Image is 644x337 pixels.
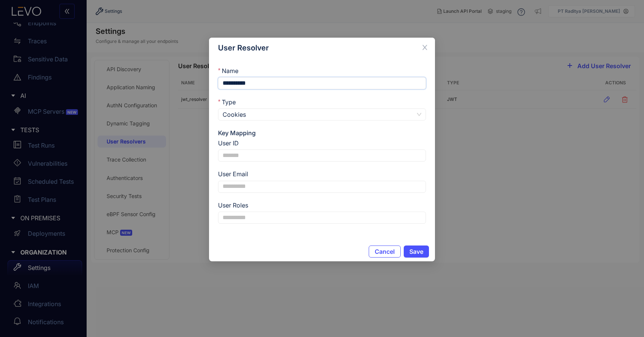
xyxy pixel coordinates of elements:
div: User Resolver [218,44,426,52]
h4: Key Mapping [218,130,426,136]
label: User Email [218,171,248,177]
span: Cancel [375,248,395,255]
label: User ID [218,140,239,146]
span: Cookies [223,109,421,120]
button: Cancel [369,246,401,258]
span: close [421,44,428,51]
button: Save [404,246,429,258]
input: User Roles [218,212,426,224]
input: Name [218,77,426,89]
input: User Email [218,181,426,193]
input: User ID [218,149,426,162]
label: Type [218,99,236,105]
label: Name [218,67,238,74]
label: User Roles [218,202,248,209]
button: Close [415,38,435,58]
span: Save [409,248,423,255]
